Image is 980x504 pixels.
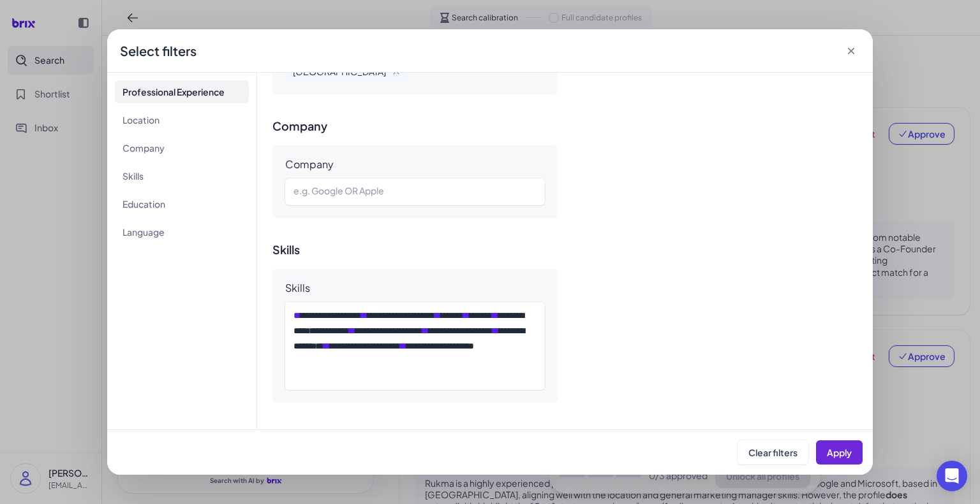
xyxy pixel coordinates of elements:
li: Company [115,136,249,159]
li: Skills [115,164,249,187]
div: Select filters [120,42,197,60]
button: Apply [816,440,863,464]
h3: Skills [272,243,857,256]
h3: Company [272,120,857,133]
div: Company [285,158,334,171]
div: Skills [285,282,310,294]
span: Clear filters [748,447,798,458]
li: Professional Experience [115,80,249,103]
li: Language [115,220,249,243]
li: Location [115,108,249,131]
div: Open Intercom Messenger [937,461,967,491]
li: Education [115,192,249,215]
span: Apply [827,447,852,458]
h3: Education [272,428,857,441]
button: Clear filters [738,440,808,464]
